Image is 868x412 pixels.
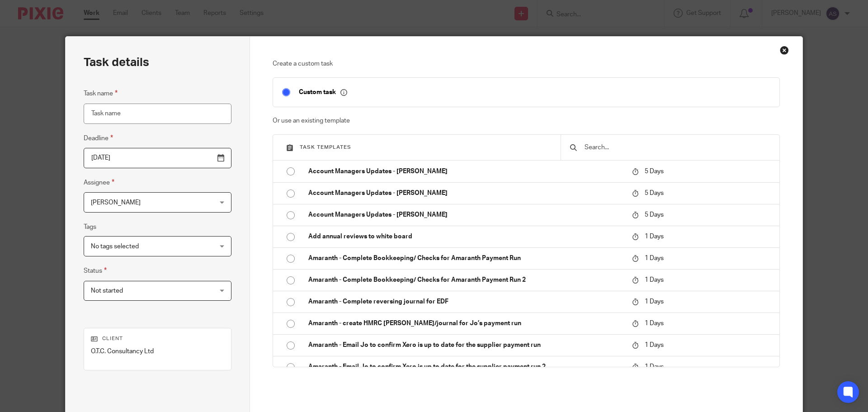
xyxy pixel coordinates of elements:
span: Not started [91,288,123,294]
input: Pick a date [84,148,231,168]
label: Status [84,265,107,276]
h2: Task details [84,55,149,70]
span: 1 Days [645,233,664,240]
p: Add annual reviews to white board [308,232,623,241]
p: Account Managers Updates - [PERSON_NAME] [308,210,623,219]
p: Amaranth - Complete Bookkeeping/ Checks for Amaranth Payment Run 2 [308,275,623,284]
span: Task templates [300,145,351,150]
span: 1 Days [645,255,664,261]
span: 1 Days [645,298,664,305]
span: 5 Days [645,212,664,218]
p: Custom task [299,88,347,96]
p: Create a custom task [273,59,780,68]
span: No tags selected [91,243,139,250]
span: 1 Days [645,277,664,283]
label: Task name [84,88,118,99]
label: Tags [84,223,96,232]
p: Client [91,335,224,342]
input: Task name [84,104,231,124]
p: Amaranth - create HMRC [PERSON_NAME]/journal for Jo’s payment run [308,319,623,328]
span: 5 Days [645,168,664,175]
p: Account Managers Updates - [PERSON_NAME] [308,189,623,198]
label: Assignee [84,177,114,188]
div: Close this dialog window [780,46,789,55]
input: Search... [584,142,770,152]
span: 5 Days [645,190,664,196]
label: Deadline [84,133,113,143]
span: [PERSON_NAME] [91,199,141,206]
p: Amaranth - Email Jo to confirm Xero is up to date for the supplier payment run [308,341,623,350]
p: Amaranth - Complete reversing journal for EDF [308,297,623,306]
p: O.T.C. Consultancy Ltd [91,347,224,356]
p: Account Managers Updates - [PERSON_NAME] [308,167,623,176]
p: Amaranth - Complete Bookkeeping/ Checks for Amaranth Payment Run [308,254,623,263]
span: 1 Days [645,364,664,370]
span: 1 Days [645,320,664,327]
span: 1 Days [645,342,664,348]
p: Or use an existing template [273,116,780,125]
p: Amaranth - Email Jo to confirm Xero is up to date for the supplier payment run 2 [308,362,623,371]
